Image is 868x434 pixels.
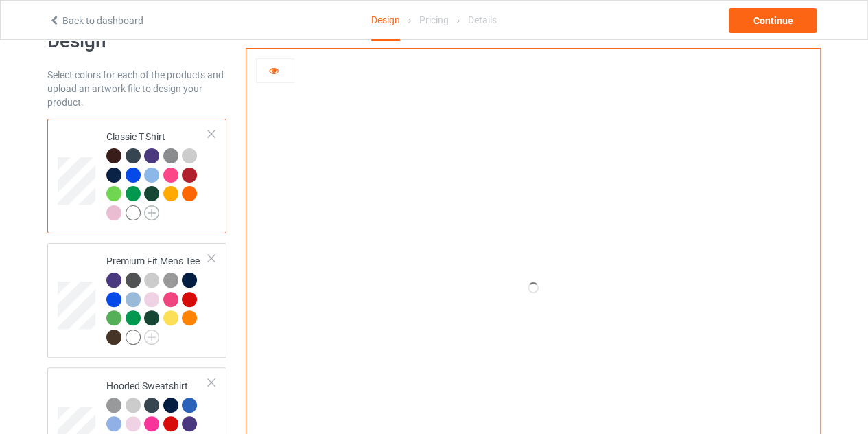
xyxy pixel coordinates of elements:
[468,1,497,39] div: Details
[47,29,226,54] h1: Design
[144,205,159,220] img: svg+xml;base64,PD94bWwgdmVyc2lvbj0iMS4wIiBlbmNvZGluZz0iVVRGLTgiPz4KPHN2ZyB3aWR0aD0iMjJweCIgaGVpZ2...
[371,1,400,41] div: Design
[47,119,226,233] div: Classic T-Shirt
[49,15,143,26] a: Back to dashboard
[106,130,209,219] div: Classic T-Shirt
[144,330,159,345] img: svg+xml;base64,PD94bWwgdmVyc2lvbj0iMS4wIiBlbmNvZGluZz0iVVRGLTgiPz4KPHN2ZyB3aWR0aD0iMjJweCIgaGVpZ2...
[106,254,209,343] div: Premium Fit Mens Tee
[163,273,178,288] img: heather_texture.png
[163,148,178,163] img: heather_texture.png
[47,243,226,358] div: Premium Fit Mens Tee
[47,68,226,109] div: Select colors for each of the products and upload an artwork file to design your product.
[729,8,817,33] div: Continue
[419,1,449,39] div: Pricing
